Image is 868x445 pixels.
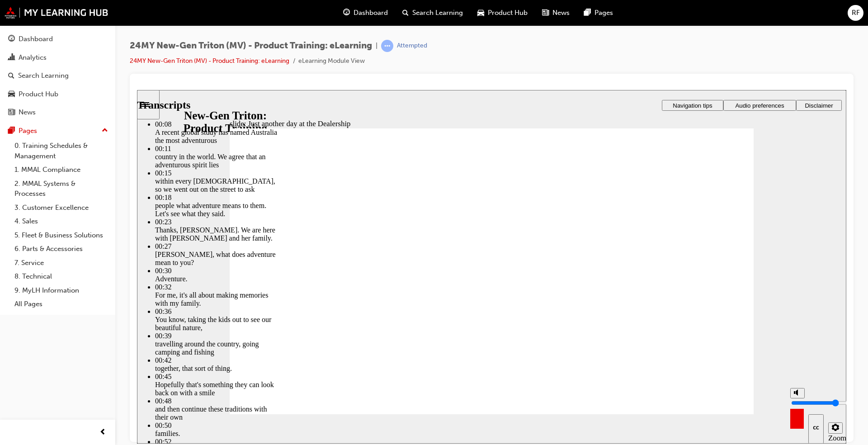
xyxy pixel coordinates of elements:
a: 5. Fleet & Business Solutions [11,228,112,242]
a: 1. MMAL Compliance [11,163,112,177]
span: Dashboard [354,8,388,18]
span: news-icon [542,7,549,19]
div: Attempted [397,42,427,50]
button: RF [848,5,863,21]
span: pages-icon [584,7,591,19]
span: 24MY New-Gen Triton (MV) - Product Training: eLearning [130,41,372,51]
span: news-icon [8,109,15,117]
a: 0. Training Schedules & Management [11,139,112,163]
span: RF [852,8,860,18]
span: car-icon [477,7,484,19]
span: up-icon [102,125,108,137]
span: guage-icon [8,35,15,43]
a: 7. Service [11,256,112,270]
a: guage-iconDashboard [336,4,395,22]
span: prev-icon [99,427,106,438]
a: 24MY New-Gen Triton (MV) - Product Training: eLearning [130,57,289,65]
div: News [19,107,36,118]
a: 3. Customer Excellence [11,201,112,215]
span: car-icon [8,90,15,99]
a: 4. Sales [11,214,112,228]
button: DashboardAnalyticsSearch LearningProduct HubNews [4,29,112,123]
a: News [4,104,112,121]
div: families. [18,340,145,348]
div: Pages [19,126,37,136]
a: news-iconNews [535,4,577,22]
button: Pages [4,123,112,139]
div: 00:50 [18,331,145,340]
span: guage-icon [343,7,350,19]
span: pages-icon [8,127,15,135]
a: Search Learning [4,67,112,84]
div: Search Learning [18,71,69,81]
li: eLearning Module View [298,56,365,66]
span: News [552,8,570,18]
span: Pages [594,8,613,18]
span: search-icon [8,72,14,80]
a: Dashboard [4,31,112,47]
a: 9. MyLH Information [11,284,112,298]
a: All Pages [11,297,112,311]
span: search-icon [402,7,409,19]
a: search-iconSearch Learning [395,4,470,22]
div: 00:52 [18,348,145,356]
span: learningRecordVerb_ATTEMPT-icon [381,40,393,52]
a: Product Hub [4,86,112,103]
div: Analytics [19,52,47,63]
img: mmal [5,7,108,19]
a: car-iconProduct Hub [470,4,535,22]
a: pages-iconPages [577,4,620,22]
span: chart-icon [8,54,15,62]
a: 2. MMAL Systems & Processes [11,177,112,201]
span: | [376,41,377,51]
a: Analytics [4,49,112,66]
div: Product Hub [19,89,58,99]
a: 8. Technical [11,270,112,284]
span: Search Learning [412,8,463,18]
span: Product Hub [488,8,528,18]
a: 6. Parts & Accessories [11,242,112,256]
div: Dashboard [19,34,53,44]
